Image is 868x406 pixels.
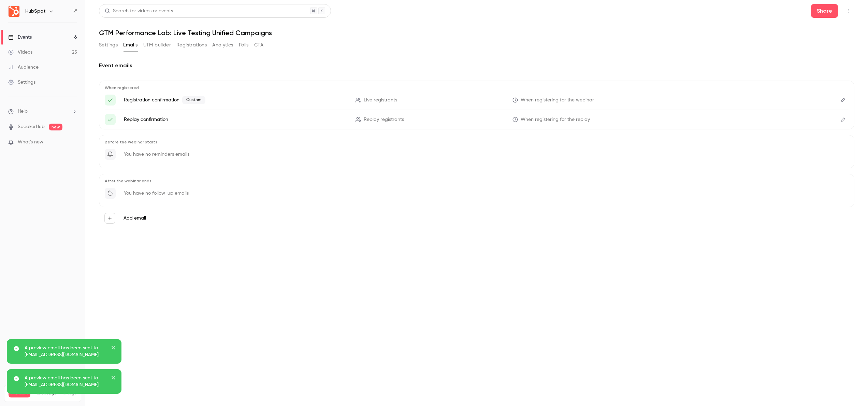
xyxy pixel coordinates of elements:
span: Live registrants [364,97,397,104]
button: close [111,345,116,353]
p: After the webinar ends [105,178,849,184]
span: Custom [182,96,205,104]
p: A preview email has been sent to [EMAIL_ADDRESS][DOMAIN_NAME] [25,345,106,358]
p: You have no follow-up emails [124,190,189,197]
span: Replay registrants [364,116,404,123]
button: Settings [99,40,118,51]
div: Videos [8,49,32,56]
li: Here's your access link to {{ event_name }}! [105,114,849,125]
p: Replay confirmation [124,116,347,123]
li: Here's your access link to {{ event_name }}! [105,95,849,106]
p: When registered [105,85,849,90]
span: new [49,124,62,130]
button: close [111,375,116,383]
li: help-dropdown-opener [8,108,77,115]
button: Registrations [176,40,207,51]
h2: Event emails [99,61,854,70]
a: SpeakerHub [18,123,45,130]
button: UTM builder [143,40,171,51]
iframe: Noticeable Trigger [69,139,77,145]
span: What's new [18,139,43,146]
button: Share [811,4,838,18]
button: Analytics [212,40,233,51]
div: Audience [8,64,39,71]
span: Help [18,108,28,115]
p: Before the webinar starts [105,139,849,145]
div: Events [8,34,32,41]
span: When registering for the replay [521,116,590,123]
p: Registration confirmation [124,96,347,104]
label: Add email [124,215,146,222]
button: Edit [838,95,849,106]
button: Edit [838,114,849,125]
h6: HubSpot [25,8,46,15]
p: A preview email has been sent to [EMAIL_ADDRESS][DOMAIN_NAME] [25,375,106,388]
img: HubSpot [9,6,19,17]
div: Search for videos or events [105,8,173,15]
h1: GTM Performance Lab: Live Testing Unified Campaigns [99,29,854,37]
p: You have no reminders emails [124,151,189,158]
button: Polls [239,40,249,51]
button: Emails [123,40,138,51]
span: When registering for the webinar [521,97,594,104]
div: Settings [8,79,35,86]
button: CTA [254,40,263,51]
